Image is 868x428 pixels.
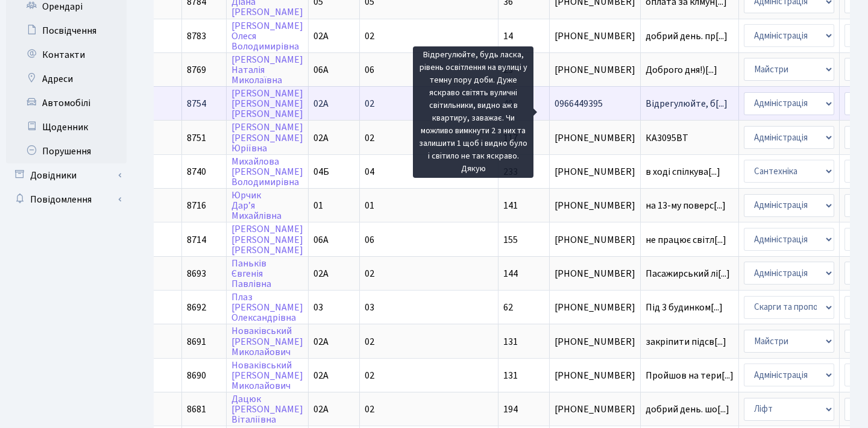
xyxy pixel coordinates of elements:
[187,369,206,382] span: 8690
[365,63,374,77] span: 06
[313,165,329,178] span: 04Б
[187,63,206,77] span: 8769
[413,46,533,178] div: Відрегулюйте, будь ласка, рівень освітлення на вулиці у темну пору доби. Дуже яскраво світять вул...
[231,359,303,392] a: Новаківський[PERSON_NAME]Миколайович
[313,233,329,247] span: 06А
[231,121,303,155] a: [PERSON_NAME][PERSON_NAME]Юріївна
[231,392,303,426] a: Дацюк[PERSON_NAME]Віталіївна
[365,369,374,382] span: 02
[231,19,303,53] a: [PERSON_NAME]ОлесяВолодимирівна
[365,165,374,178] span: 04
[231,87,303,121] a: [PERSON_NAME][PERSON_NAME][PERSON_NAME]
[503,369,518,382] span: 131
[646,403,729,416] span: добрий день. шо[...]
[187,97,206,110] span: 8754
[555,201,635,210] span: [PHONE_NUMBER]
[503,233,518,247] span: 155
[646,199,726,212] span: на 13-му поверс[...]
[365,199,374,212] span: 01
[313,267,329,280] span: 02А
[646,301,723,314] span: Під 3 будинком[...]
[231,155,303,189] a: Михайлова[PERSON_NAME]Володимирівна
[646,30,728,43] span: добрий день. пр[...]
[365,301,374,314] span: 03
[187,199,206,212] span: 8716
[187,335,206,348] span: 8691
[646,335,726,348] span: закріпити підсв[...]
[187,301,206,314] span: 8692
[231,257,271,291] a: ПаньківЄвгеніяПавлівна
[313,369,329,382] span: 02А
[313,97,329,110] span: 02А
[187,165,206,178] span: 8740
[365,97,374,110] span: 02
[646,267,730,280] span: Пасажирський лі[...]
[503,301,513,314] span: 62
[313,63,329,77] span: 06А
[313,403,329,416] span: 02А
[313,30,329,43] span: 02А
[503,267,518,280] span: 144
[646,97,728,110] span: Відрегулюйте, б[...]
[365,131,374,145] span: 02
[6,91,127,115] a: Автомобілі
[646,63,717,77] span: Доброго дня!)[...]
[503,335,518,348] span: 131
[187,267,206,280] span: 8693
[555,371,635,380] span: [PHONE_NUMBER]
[555,31,635,41] span: [PHONE_NUMBER]
[503,199,518,212] span: 141
[6,115,127,139] a: Щоденник
[187,30,206,43] span: 8783
[365,267,374,280] span: 02
[555,133,635,143] span: [PHONE_NUMBER]
[6,19,127,43] a: Посвідчення
[313,199,323,212] span: 01
[365,403,374,416] span: 02
[555,167,635,177] span: [PHONE_NUMBER]
[187,233,206,247] span: 8714
[231,223,303,257] a: [PERSON_NAME][PERSON_NAME][PERSON_NAME]
[313,131,329,145] span: 02А
[646,133,734,143] span: КА3095ВТ
[187,131,206,145] span: 8751
[187,403,206,416] span: 8681
[6,139,127,163] a: Порушення
[503,30,513,43] span: 14
[231,53,303,87] a: [PERSON_NAME]НаталіяМиколаївна
[503,403,518,416] span: 194
[231,189,281,222] a: ЮрчикДар’яМихайлівна
[555,269,635,279] span: [PHONE_NUMBER]
[365,335,374,348] span: 02
[313,301,323,314] span: 03
[555,99,635,109] span: 0966449395
[6,187,127,212] a: Повідомлення
[555,337,635,347] span: [PHONE_NUMBER]
[555,303,635,312] span: [PHONE_NUMBER]
[231,291,303,324] a: Плаз[PERSON_NAME]Олександрівна
[646,369,734,382] span: Пройшов на тери[...]
[555,65,635,75] span: [PHONE_NUMBER]
[6,163,127,187] a: Довідники
[6,43,127,67] a: Контакти
[555,235,635,245] span: [PHONE_NUMBER]
[555,404,635,414] span: [PHONE_NUMBER]
[646,165,720,178] span: в ході спілкува[...]
[231,325,303,359] a: Новаківський[PERSON_NAME]Миколайович
[646,233,726,247] span: не працює світл[...]
[6,67,127,91] a: Адреси
[365,233,374,247] span: 06
[313,335,329,348] span: 02А
[365,30,374,43] span: 02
